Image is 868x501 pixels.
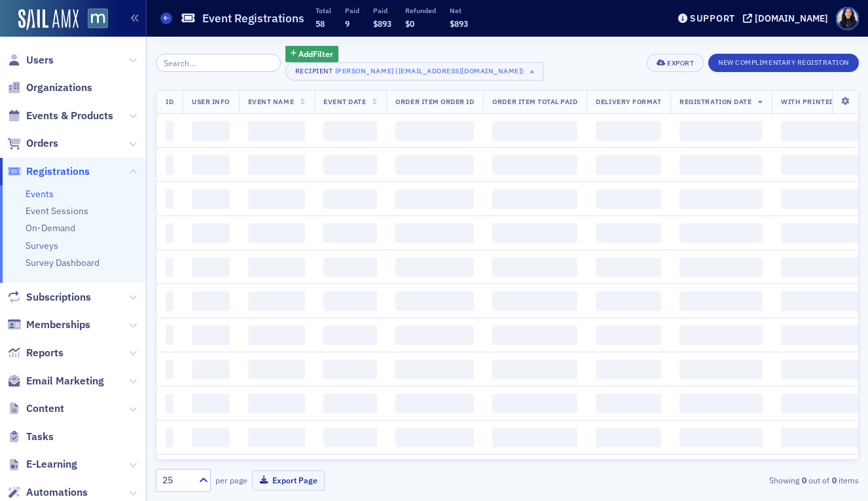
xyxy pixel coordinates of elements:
[192,394,230,413] span: ‌
[295,67,333,75] div: Recipient
[26,188,54,200] a: Events
[596,121,661,141] span: ‌
[26,346,63,360] span: Reports
[26,257,99,269] a: Survey Dashboard
[345,18,350,29] span: 9
[395,291,474,311] span: ‌
[166,428,173,447] span: ‌
[323,428,377,447] span: ‌
[395,325,474,345] span: ‌
[526,65,538,77] span: ×
[679,325,763,345] span: ‌
[492,325,577,345] span: ‌
[323,97,366,106] span: Event Date
[26,374,104,388] span: Email Marketing
[166,360,173,379] span: ‌
[26,81,92,95] span: Organizations
[679,291,763,311] span: ‌
[679,360,763,379] span: ‌
[26,290,91,305] span: Subscriptions
[667,60,694,67] div: Export
[316,18,325,29] span: 58
[166,97,173,106] span: ID
[596,97,661,106] span: Delivery Format
[596,223,661,243] span: ‌
[395,97,474,106] span: Order Item Order ID
[492,291,577,311] span: ‌
[192,325,230,345] span: ‌
[285,62,543,81] button: Recipient[PERSON_NAME] ([EMAIL_ADDRESS][DOMAIN_NAME])×
[26,318,90,332] span: Memberships
[192,121,230,141] span: ‌
[679,394,763,413] span: ‌
[395,121,474,141] span: ‌
[395,360,474,379] span: ‌
[316,6,331,15] p: Total
[836,7,859,30] span: Profile
[7,109,113,123] a: Events & Products
[450,6,468,15] p: Net
[156,54,281,72] input: Search…
[26,457,77,472] span: E-Learning
[679,189,763,209] span: ‌
[492,257,577,277] span: ‌
[679,97,751,106] span: Registration Date
[26,205,88,217] a: Event Sessions
[373,18,391,29] span: $893
[192,428,230,447] span: ‌
[166,257,173,277] span: ‌
[7,81,92,95] a: Organizations
[192,360,230,379] span: ‌
[7,374,104,388] a: Email Marketing
[690,12,735,24] div: Support
[743,14,833,23] button: [DOMAIN_NAME]
[492,189,577,209] span: ‌
[162,473,191,487] div: 25
[248,394,305,413] span: ‌
[26,485,88,500] span: Automations
[26,136,58,151] span: Orders
[492,428,577,447] span: ‌
[26,53,54,67] span: Users
[450,18,468,29] span: $893
[7,318,90,332] a: Memberships
[323,121,377,141] span: ‌
[18,9,79,30] img: SailAMX
[647,54,704,72] button: Export
[192,257,230,277] span: ‌
[323,360,377,379] span: ‌
[26,401,64,416] span: Content
[373,6,391,15] p: Paid
[492,97,577,106] span: Order Item Total Paid
[323,155,377,175] span: ‌
[634,474,859,486] div: Showing out of items
[166,291,173,311] span: ‌
[405,18,414,29] span: $0
[248,223,305,243] span: ‌
[248,428,305,447] span: ‌
[596,428,661,447] span: ‌
[345,6,359,15] p: Paid
[323,291,377,311] span: ‌
[596,360,661,379] span: ‌
[596,155,661,175] span: ‌
[7,430,54,444] a: Tasks
[679,121,763,141] span: ‌
[405,6,436,15] p: Refunded
[7,485,88,500] a: Automations
[395,223,474,243] span: ‌
[79,9,108,31] a: View Homepage
[7,457,77,472] a: E-Learning
[492,155,577,175] span: ‌
[395,394,474,413] span: ‌
[492,223,577,243] span: ‌
[202,10,304,26] h1: Event Registrations
[7,164,90,179] a: Registrations
[248,97,294,106] span: Event Name
[215,474,247,486] label: per page
[192,223,230,243] span: ‌
[192,291,230,311] span: ‌
[679,155,763,175] span: ‌
[492,360,577,379] span: ‌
